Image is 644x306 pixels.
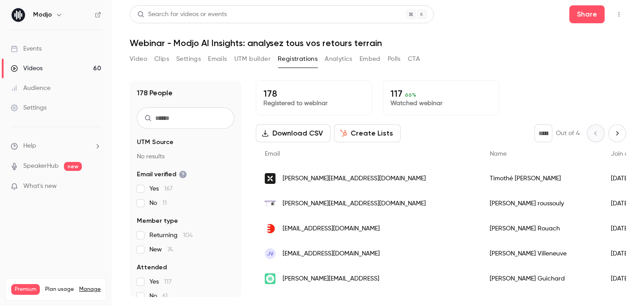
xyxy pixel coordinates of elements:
[611,151,639,157] span: Join date
[283,174,426,183] span: [PERSON_NAME][EMAIL_ADDRESS][DOMAIN_NAME]
[263,99,364,108] p: Registered to webinar
[408,52,420,66] button: CTA
[149,184,173,193] span: Yes
[137,263,167,272] span: Attended
[90,183,101,191] iframe: Noticeable Trigger
[149,231,193,240] span: Returning
[325,52,352,66] button: Analytics
[149,199,167,208] span: No
[405,92,416,98] span: 66 %
[162,293,168,299] span: 61
[556,129,580,138] p: Out of 4
[164,186,173,192] span: 167
[481,166,602,191] div: Timothé [PERSON_NAME]
[137,10,227,19] div: Search for videos or events
[265,273,275,284] img: modjo.ai
[481,191,602,216] div: [PERSON_NAME] roussouly
[256,124,330,142] button: Download CSV
[265,223,275,234] img: edenred.com
[283,199,426,208] span: [PERSON_NAME][EMAIL_ADDRESS][DOMAIN_NAME]
[33,10,52,19] h6: Modjo
[154,52,169,66] button: Clips
[11,8,25,22] img: Modjo
[481,241,602,266] div: [PERSON_NAME] Villeneuve
[481,266,602,291] div: [PERSON_NAME] Guichard
[137,152,234,161] p: No results
[11,64,42,73] div: Videos
[360,52,381,66] button: Embed
[149,277,172,286] span: Yes
[283,274,379,284] span: [PERSON_NAME][EMAIL_ADDRESS]
[267,250,274,258] span: JV
[265,201,275,207] img: edu.escp.eu
[137,170,187,179] span: Email verified
[11,44,42,53] div: Events
[11,103,47,112] div: Settings
[11,84,51,93] div: Audience
[149,245,173,254] span: New
[167,246,173,253] span: 74
[11,141,101,151] li: help-dropdown-opener
[481,216,602,241] div: [PERSON_NAME] Rouach
[183,232,193,238] span: 104
[45,286,74,293] span: Plan usage
[334,124,401,142] button: Create Lists
[162,200,167,206] span: 11
[137,138,174,147] span: UTM Source
[11,284,40,295] span: Premium
[164,279,172,285] span: 117
[390,99,491,108] p: Watched webinar
[23,141,36,151] span: Help
[283,224,380,234] span: [EMAIL_ADDRESS][DOMAIN_NAME]
[390,88,491,99] p: 117
[208,52,227,66] button: Emails
[263,88,364,99] p: 178
[283,249,380,259] span: [EMAIL_ADDRESS][DOMAIN_NAME]
[64,162,82,171] span: new
[130,38,626,48] h1: Webinar - Modjo AI Insights: analysez tous vos retours terrain
[137,88,173,98] h1: 178 People
[265,173,275,184] img: qonto.com
[608,124,626,142] button: Next page
[130,52,147,66] button: Video
[176,52,201,66] button: Settings
[149,292,168,301] span: No
[23,161,59,171] a: SpeakerHub
[569,5,605,23] button: Share
[79,286,101,293] a: Manage
[490,151,507,157] span: Name
[612,7,626,21] button: Top Bar Actions
[388,52,401,66] button: Polls
[234,52,271,66] button: UTM builder
[265,151,280,157] span: Email
[137,217,178,225] span: Member type
[278,52,318,66] button: Registrations
[23,182,57,191] span: What's new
